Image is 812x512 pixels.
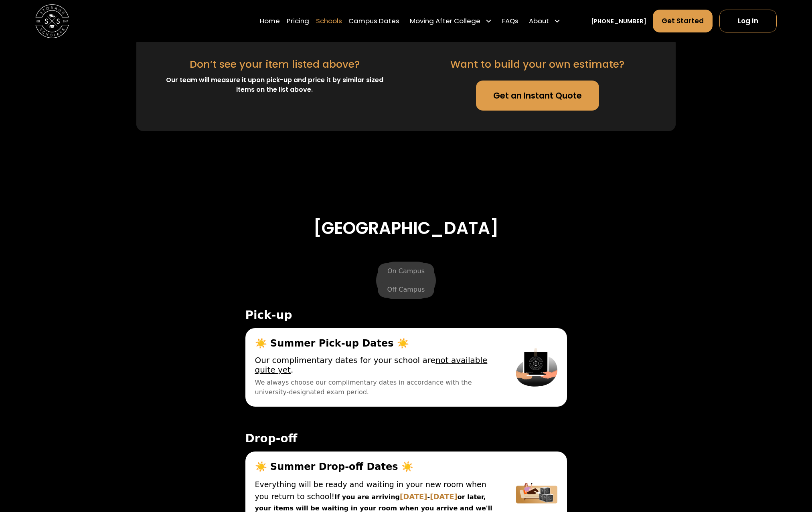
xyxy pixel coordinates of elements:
[450,57,624,72] div: Want to build your own estimate?
[255,338,497,349] span: ☀️ Summer Pick-up Dates ☀️
[719,10,777,32] a: Log In
[516,338,557,397] img: Pickup Image
[103,218,709,238] h3: [GEOGRAPHIC_DATA]
[591,16,646,25] a: [PHONE_NUMBER]
[35,4,69,38] a: home
[35,4,69,38] img: Storage Scholars main logo
[245,432,567,445] span: Drop-off
[255,355,497,375] span: Our complimentary dates for your school are .
[255,480,486,501] span: Everything will be ready and waiting in your new room when you return to school!
[190,57,360,72] div: Don’t see your item listed above?
[348,9,399,33] a: Campus Dates
[378,282,435,298] label: Off Campus
[255,461,497,472] span: ☀️ Summer Drop-off Dates ☀️
[406,9,495,33] div: Moving After College
[430,492,458,501] span: [DATE]
[245,309,567,322] span: Pick-up
[316,9,342,33] a: Schools
[260,9,280,33] a: Home
[529,16,549,26] div: About
[410,16,480,26] div: Moving After College
[502,9,518,33] a: FAQs
[287,9,309,33] a: Pricing
[255,378,497,397] span: We always choose our complimentary dates in accordance with the university-designated exam period.
[525,9,564,33] div: About
[653,10,713,32] a: Get Started
[476,81,599,111] a: Get an Instant Quote
[255,355,488,375] u: not available quite yet
[378,263,434,279] label: On Campus
[156,75,392,95] div: Our team will measure it upon pick-up and price it by similar sized items on the list above.
[400,492,427,501] span: [DATE]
